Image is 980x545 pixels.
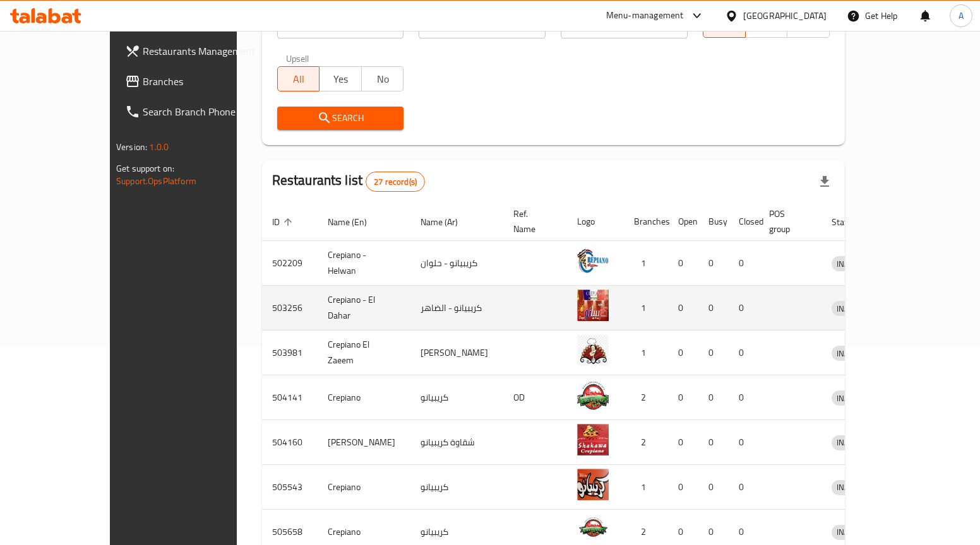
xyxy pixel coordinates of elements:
td: 503256 [262,286,318,331]
td: 0 [729,286,759,331]
span: INACTIVE [832,302,875,316]
span: TMP [792,16,825,35]
td: 0 [698,241,729,286]
div: INACTIVE [832,525,875,540]
td: Crepiano - Helwan [318,241,410,286]
img: Crepiano - Helwan [577,245,609,276]
td: 505543 [262,465,318,510]
td: 0 [698,286,729,331]
td: 0 [668,286,698,331]
button: No [361,66,404,91]
div: INACTIVE [832,256,875,271]
td: 2 [624,375,668,420]
span: INACTIVE [832,257,875,271]
div: [GEOGRAPHIC_DATA] [743,9,827,23]
td: 1 [624,331,668,375]
span: POS group [769,206,806,237]
a: Restaurants Management [115,36,273,66]
td: كريبيانو [410,375,503,420]
div: INACTIVE [832,346,875,361]
span: Branches [143,74,263,89]
th: Branches [624,202,668,241]
span: No [367,70,399,88]
span: Search [287,110,394,126]
label: Upsell [286,54,309,62]
span: Yes [325,70,357,88]
button: Search [277,107,404,130]
td: 0 [668,465,698,510]
img: Shakawa Crepiano [577,424,609,455]
span: INACTIVE [832,525,875,539]
td: 504160 [262,420,318,465]
th: Open [668,202,698,241]
div: INACTIVE [832,390,875,406]
span: INACTIVE [832,435,875,450]
span: Status [832,214,873,230]
span: Search Branch Phone [143,104,263,119]
span: ID [272,214,296,230]
span: A [959,9,964,23]
a: Support.OpsPlatform [116,173,196,189]
div: Menu-management [606,8,684,23]
img: Crepiano - El Dahar [577,290,609,321]
td: 0 [729,331,759,375]
button: All [277,66,320,91]
td: 0 [729,465,759,510]
td: كريبيانو [410,465,503,510]
span: Name (En) [328,214,383,230]
a: Search Branch Phone [115,97,273,127]
td: 1 [624,241,668,286]
div: INACTIVE [832,480,875,495]
span: Get support on: [116,160,174,177]
div: INACTIVE [832,435,875,450]
td: 0 [668,331,698,375]
h2: Restaurants list [272,171,425,192]
button: Yes [319,66,362,91]
td: 2 [624,420,668,465]
div: Export file [810,167,840,197]
td: 0 [729,375,759,420]
span: Ref. Name [513,206,552,237]
td: 0 [668,241,698,286]
td: 504141 [262,375,318,420]
td: Crepiano - El Dahar [318,286,410,331]
td: 1 [624,465,668,510]
span: 1.0.0 [149,139,169,155]
th: Logo [567,202,624,241]
img: Crepiano El Zaeem [577,334,609,366]
span: INACTIVE [832,480,875,495]
td: Crepiano El Zaeem [318,331,410,375]
img: Crepiano [577,513,609,545]
td: شقاوة كريبيانو [410,420,503,465]
img: Crepiano [577,469,609,500]
div: INACTIVE [832,301,875,316]
span: Restaurants Management [143,44,263,59]
td: 1 [624,286,668,331]
td: 0 [698,465,729,510]
span: Version: [116,139,147,155]
td: OD [503,375,567,420]
td: 0 [698,420,729,465]
span: 27 record(s) [366,176,424,188]
td: كريبيانو - حلوان [410,241,503,286]
span: INACTIVE [832,346,875,361]
td: [PERSON_NAME] [410,331,503,375]
td: 502209 [262,241,318,286]
td: 0 [698,375,729,420]
a: Branches [115,66,273,97]
div: Total records count [366,172,425,192]
th: Closed [729,202,759,241]
img: Crepiano [577,379,609,411]
th: Busy [698,202,729,241]
span: TGO [751,16,783,35]
td: Crepiano [318,375,410,420]
span: All [283,70,315,88]
td: 503981 [262,331,318,375]
td: 0 [668,375,698,420]
td: 0 [729,420,759,465]
td: كريبيانو - الضاهر [410,286,503,331]
span: INACTIVE [832,391,875,406]
td: Crepiano [318,465,410,510]
span: All [708,16,741,35]
td: 0 [668,420,698,465]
